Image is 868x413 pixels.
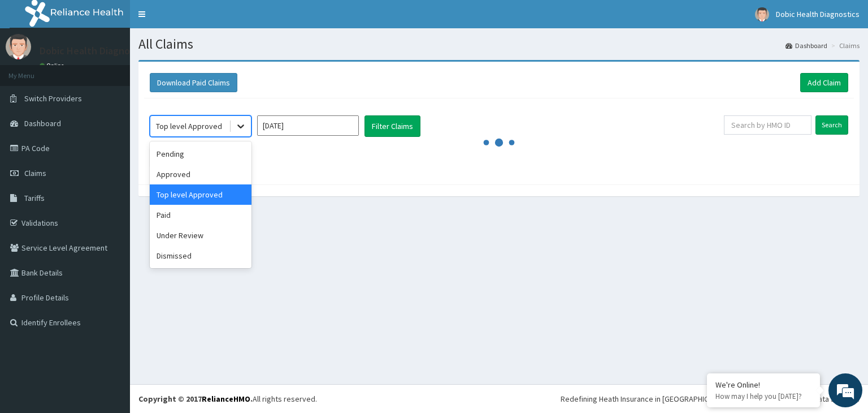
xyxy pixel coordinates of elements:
[755,7,769,21] img: User Image
[364,115,420,137] button: Filter Claims
[724,115,811,135] input: Search by HMO ID
[185,6,212,33] div: Minimize live chat window
[257,115,359,136] input: Select Month and Year
[59,63,190,78] div: Chat with us now
[66,131,156,245] span: We're online!
[150,246,251,266] div: Dismissed
[40,46,151,56] p: Dobic Health Diagnostics
[130,384,868,413] footer: All rights reserved.
[715,392,811,401] p: How may I help you today?
[561,393,860,405] div: Redefining Heath Insurance in [GEOGRAPHIC_DATA] using Telemedicine and Data Science!
[150,73,237,92] button: Download Paid Claims
[24,168,46,178] span: Claims
[138,394,253,404] strong: Copyright © 2017 .
[150,205,251,225] div: Paid
[715,380,811,390] div: We're Online!
[6,285,215,325] textarea: Type your message and hit 'Enter'
[40,62,67,70] a: Online
[21,57,46,85] img: d_794563401_company_1708531726252_794563401
[785,41,827,50] a: Dashboard
[150,144,251,164] div: Pending
[202,394,250,404] a: RelianceHMO
[800,73,848,92] a: Add Claim
[776,9,860,19] span: Dobic Health Diagnostics
[6,34,31,59] img: User Image
[150,225,251,246] div: Under Review
[815,115,848,135] input: Search
[828,41,860,50] li: Claims
[24,118,61,128] span: Dashboard
[138,37,860,51] h1: All Claims
[482,126,516,160] svg: audio-loading
[24,193,45,203] span: Tariffs
[24,93,82,104] span: Switch Providers
[156,121,222,132] div: Top level Approved
[150,164,251,184] div: Approved
[150,184,251,205] div: Top level Approved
